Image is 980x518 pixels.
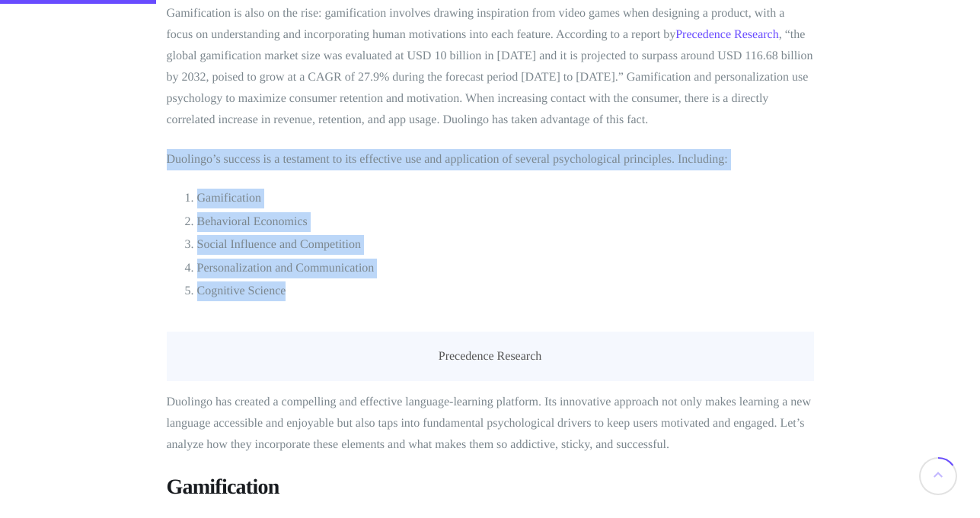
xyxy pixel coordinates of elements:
figcaption: Precedence Research [167,332,814,382]
li: Personalization and Communication [197,259,814,278]
p: Gamification is also on the rise: gamification involves drawing inspiration from video games when... [167,3,814,131]
li: Cognitive Science [197,281,814,301]
li: Social Influence and Competition [197,235,814,255]
a: Precedence Research [675,28,778,41]
li: Gamification [197,189,814,208]
p: Duolingo’s success is a testament to its effective use and application of several psychological p... [167,149,814,170]
li: Behavioral Economics [197,212,814,232]
p: Duolingo has created a compelling and effective language-learning platform. Its innovative approa... [167,392,814,456]
h3: Gamification [167,474,814,501]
